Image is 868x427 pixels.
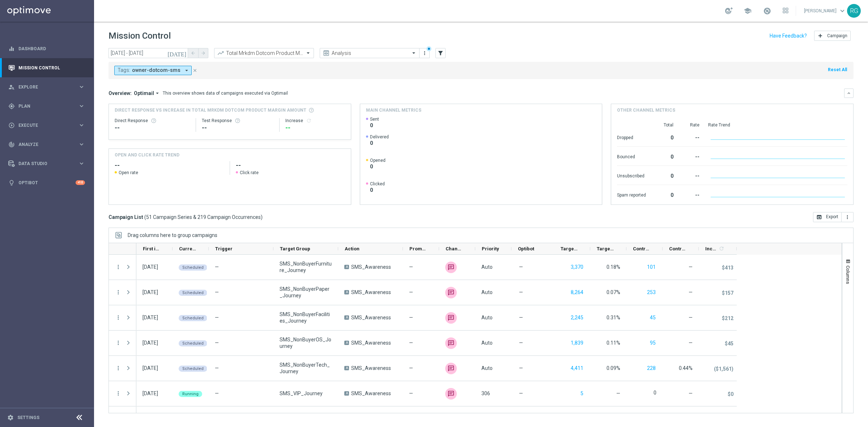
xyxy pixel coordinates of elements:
[481,289,493,295] span: Auto
[179,246,196,251] span: Current Status
[179,264,207,271] colored-tag: Scheduled
[115,314,122,321] button: more_vert
[8,103,85,109] button: gps_fixed Plan keyboard_arrow_right
[285,118,345,124] div: Increase
[280,412,332,425] span: SMS_PostPurch_Generic_Journey
[718,245,724,253] span: Calculate column
[115,124,190,132] div: --
[192,68,197,73] i: close
[192,66,198,74] button: close
[182,316,204,320] span: Scheduled
[109,255,136,280] div: Press SPACE to select this row.
[280,311,332,324] span: SMS_NonBuyerFacilities_Journey
[115,152,179,158] h4: OPEN AND CLICK RATE TREND
[142,340,158,346] div: 06 Aug 2025, Wednesday
[617,169,646,181] div: Unsubscribed
[217,49,224,57] i: trending_up
[370,116,379,122] span: Sent
[345,246,359,251] span: Action
[115,365,122,371] i: more_vert
[8,84,85,90] div: person_search Explore keyboard_arrow_right
[689,315,693,320] span: —
[136,280,737,305] div: Press SPACE to select this row.
[280,260,332,273] span: SMS_NonBuyerFurniture_Journey
[18,104,78,108] span: Plan
[115,390,122,397] button: more_vert
[182,366,204,371] span: Scheduled
[8,103,15,109] i: gps_fixed
[682,189,699,200] div: --
[8,180,85,186] button: lightbulb Optibot +10
[215,264,219,270] span: —
[518,246,534,251] span: Optibot
[114,66,192,75] button: Tags: owner-dotcom-sms arrow_drop_down
[134,90,154,96] span: Optimail
[481,315,493,320] span: Auto
[8,180,15,186] i: lightbulb
[8,58,85,77] div: Mission Control
[682,131,699,143] div: --
[370,181,385,187] span: Clicked
[109,31,171,41] h1: Mission Control
[136,356,737,381] div: Press SPACE to select this row.
[679,365,693,371] span: 0.44%
[722,315,733,322] p: $212
[351,314,391,321] span: SMS_Awareness
[719,246,724,251] i: refresh
[8,122,78,129] div: Execute
[202,124,274,132] div: --
[215,315,219,320] span: —
[215,246,233,251] span: Trigger
[142,390,158,397] div: 04 Aug 2025, Monday
[8,84,78,90] div: Explore
[163,90,288,96] div: This overview shows data of campaigns executed via Optimail
[646,288,656,297] button: 253
[136,381,737,406] div: Press SPACE to select this row.
[446,246,463,251] span: Channel
[445,363,457,374] img: Digital SMS marketing
[132,67,180,73] span: owner-dotcom-sms
[482,246,499,251] span: Priority
[351,264,391,270] span: SMS_Awareness
[201,51,206,56] i: arrow_forward
[179,390,202,397] colored-tag: Running
[655,122,673,128] div: Total
[8,103,78,109] div: Plan
[817,33,823,39] i: add
[838,7,846,15] span: keyboard_arrow_down
[616,391,620,396] span: —
[280,390,323,397] span: SMS_VIP_Journey
[519,340,523,346] span: —
[770,33,807,38] input: Have Feedback?
[109,90,132,96] h3: Overview:
[115,289,122,296] button: more_vert
[481,365,493,371] span: Auto
[445,388,457,400] img: Digital SMS marketing
[445,312,457,324] img: Digital SMS marketing
[18,173,76,192] a: Optibot
[8,46,15,52] i: equalizer
[215,391,219,396] span: —
[17,415,39,420] a: Settings
[617,131,646,143] div: Dropped
[570,263,584,272] button: 3,370
[344,265,349,269] span: A
[215,289,219,295] span: —
[109,356,136,381] div: Press SPACE to select this row.
[705,246,718,251] span: Increase
[8,141,78,148] div: Analyze
[78,103,85,109] i: keyboard_arrow_right
[109,280,136,305] div: Press SPACE to select this row.
[722,290,733,296] p: $157
[215,340,219,346] span: —
[115,118,190,124] div: Direct Response
[649,313,656,322] button: 45
[202,118,274,124] div: Test Response
[118,67,130,73] span: Tags:
[580,389,584,398] button: 5
[481,391,490,396] span: 306
[682,150,699,162] div: --
[115,340,122,346] i: more_vert
[714,366,733,372] p: ($1,561)
[306,118,312,124] button: refresh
